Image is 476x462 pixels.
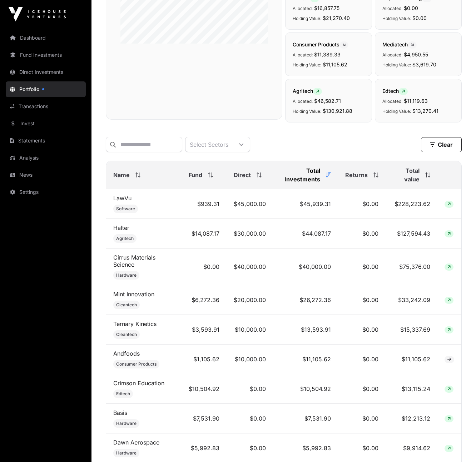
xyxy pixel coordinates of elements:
td: $11,105.62 [273,345,338,374]
td: $0.00 [338,285,386,315]
span: $0.00 [412,15,427,21]
td: $10,000.00 [227,315,273,345]
td: $0.00 [227,374,273,404]
a: News [6,167,86,183]
span: Holding Value: [293,16,321,21]
td: $44,087.17 [273,219,338,248]
td: $0.00 [227,404,273,433]
span: $3,619.70 [412,61,436,67]
td: $3,593.91 [182,315,227,345]
a: Invest [6,116,86,131]
span: Name [113,171,130,179]
span: Allocated: [382,6,402,11]
a: Fund Investments [6,47,86,63]
td: $14,087.17 [182,219,227,248]
td: $40,000.00 [227,248,273,285]
td: $0.00 [338,374,386,404]
span: $11,105.62 [323,61,347,67]
span: $11,119.63 [404,98,428,104]
span: $13,270.41 [412,108,438,114]
img: Icehouse Ventures Logo [9,7,66,21]
td: $0.00 [338,315,386,345]
td: $228,223.62 [386,189,437,219]
a: Ternary Kinetics [113,320,157,327]
span: Fund [189,171,202,179]
span: Holding Value: [293,109,321,114]
span: Agritech [293,88,322,94]
a: Cirrus Materials Science [113,254,155,268]
td: $10,504.92 [273,374,338,404]
span: Hardware [116,450,137,456]
span: Total value [393,166,420,184]
td: $7,531.90 [182,404,227,433]
span: $11,389.33 [314,51,341,57]
span: Holding Value: [293,62,321,67]
iframe: Chat Widget [440,428,476,462]
td: $7,531.90 [273,404,338,433]
td: $75,376.00 [386,248,437,285]
td: $26,272.36 [273,285,338,315]
span: Cleantech [116,332,137,337]
span: Consumer Products [116,361,157,367]
span: Allocated: [293,6,313,11]
td: $11,105.62 [386,345,437,374]
span: Software [116,206,135,212]
a: Halter [113,224,129,231]
td: $6,272.36 [182,285,227,315]
a: Analysis [6,150,86,166]
a: Mint Innovation [113,291,154,298]
span: Holding Value: [382,109,411,114]
span: Edtech [382,88,408,94]
td: $40,000.00 [273,248,338,285]
td: $20,000.00 [227,285,273,315]
td: $33,242.09 [386,285,437,315]
a: Direct Investments [6,64,86,80]
span: $46,582.71 [314,98,341,104]
span: $0.00 [404,5,418,11]
span: $4,950.55 [404,51,428,57]
td: $12,213.12 [386,404,437,433]
span: Allocated: [293,99,313,104]
span: Cleantech [116,302,137,308]
span: Edtech [116,391,130,397]
span: Hardware [116,272,137,278]
a: Statements [6,133,86,149]
a: Dawn Aerospace [113,439,159,446]
div: Select Sectors [185,137,233,152]
td: $13,115.24 [386,374,437,404]
span: Allocated: [293,52,313,57]
td: $0.00 [338,404,386,433]
span: Direct [234,171,251,179]
span: Holding Value: [382,62,411,67]
a: Settings [6,184,86,200]
td: $45,000.00 [227,189,273,219]
span: Hardware [116,421,137,426]
td: $30,000.00 [227,219,273,248]
span: Allocated: [382,99,402,104]
td: $15,337.69 [386,315,437,345]
td: $0.00 [182,248,227,285]
a: Transactions [6,99,86,114]
td: $13,593.91 [273,315,338,345]
button: Clear [421,137,462,152]
a: Crimson Education [113,380,164,387]
td: $939.31 [182,189,227,219]
span: Total Investments [280,166,321,184]
a: Andfoods [113,350,140,357]
a: Basis [113,409,127,416]
td: $0.00 [338,189,386,219]
span: Agritech [116,236,134,241]
span: Mediatech [382,41,417,47]
span: Allocated: [382,52,402,57]
td: $1,105.62 [182,345,227,374]
td: $0.00 [338,248,386,285]
span: Returns [345,171,368,179]
span: Holding Value: [382,16,411,21]
td: $0.00 [338,219,386,248]
td: $10,000.00 [227,345,273,374]
td: $0.00 [338,345,386,374]
span: Consumer Products [293,41,348,47]
span: $130,921.88 [323,108,352,114]
a: Dashboard [6,30,86,46]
